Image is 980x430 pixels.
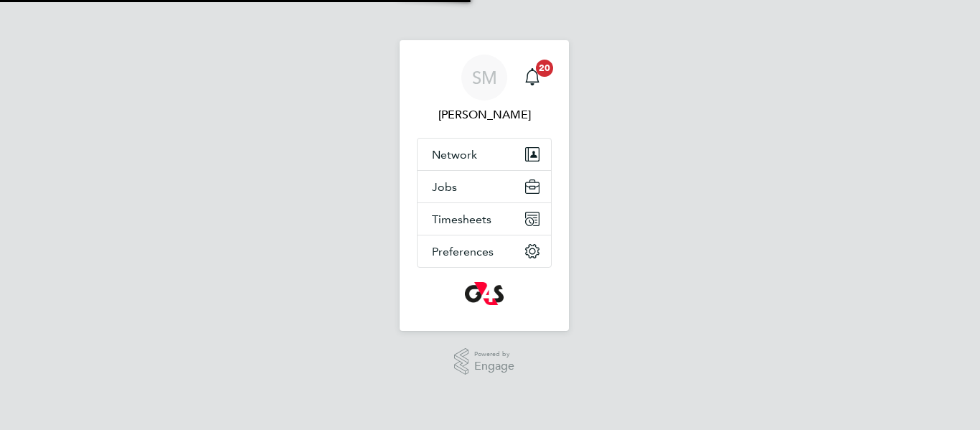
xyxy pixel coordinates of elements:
[417,55,552,123] a: SM[PERSON_NAME]
[472,68,497,87] span: SM
[432,148,477,162] span: Network
[454,348,515,375] a: Powered byEngage
[418,235,551,267] button: Preferences
[536,60,553,77] span: 20
[432,245,494,258] span: Preferences
[518,55,547,101] a: 20
[417,282,552,305] a: Go to home page
[432,212,491,226] span: Timesheets
[400,40,569,331] nav: Main navigation
[474,360,514,373] span: Engage
[432,180,457,194] span: Jobs
[417,106,552,123] span: Shirley Marshall
[418,171,551,202] button: Jobs
[418,139,551,170] button: Network
[418,203,551,235] button: Timesheets
[465,282,504,305] img: g4s-logo-retina.png
[474,348,514,360] span: Powered by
